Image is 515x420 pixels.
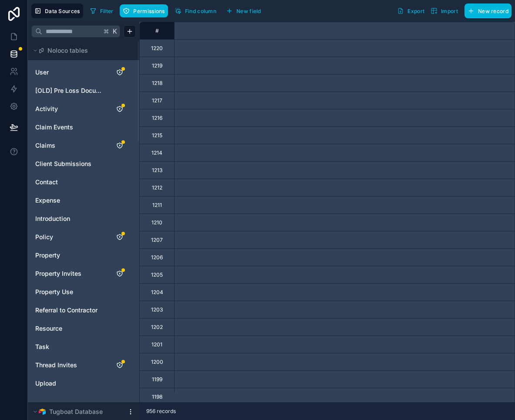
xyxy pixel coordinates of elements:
a: Property [35,251,106,260]
div: 1220 [151,45,163,52]
a: Property Use [35,288,106,296]
span: Filter [100,8,114,14]
div: 1200 [151,359,163,366]
span: Task [35,342,49,351]
div: Expense [31,193,136,207]
div: 1198 [152,393,162,400]
span: Claims [35,141,55,150]
a: Property Invites [35,269,106,278]
button: Airtable LogoTugboat Database [31,406,124,418]
span: Export [407,8,424,14]
span: Import [441,8,458,14]
div: 1207 [151,237,163,244]
div: Claims [31,139,136,152]
div: Activity [31,102,136,116]
button: Noloco tables [31,44,131,57]
span: Property [35,251,60,260]
div: 1215 [152,132,162,139]
a: Contact [35,178,106,186]
div: 1217 [152,97,162,104]
span: Policy [35,233,53,241]
img: Airtable Logo [39,408,46,415]
span: Data Sources [45,8,80,14]
div: 1206 [151,254,163,261]
div: Claim Events [31,120,136,134]
button: Export [394,3,427,18]
span: Tugboat Database [49,407,103,416]
span: Referral to Contractor [35,306,98,315]
div: Resource [31,322,136,335]
div: Referral to Contractor [31,303,136,317]
span: Contact [35,178,58,186]
a: Activity [35,105,106,113]
button: Filter [87,4,117,17]
span: Property Invites [35,269,81,278]
div: 1202 [151,324,163,331]
a: New record [461,3,512,18]
div: 1210 [151,219,162,226]
button: Permissions [120,4,168,17]
button: Find column [172,4,219,17]
span: Claim Events [35,123,73,132]
a: Referral to Contractor [35,306,106,315]
a: Policy [35,233,106,241]
div: # [146,27,168,34]
a: Introduction [35,214,106,223]
div: [OLD] Pre Loss Documentation [31,84,136,98]
div: 1203 [151,306,163,313]
div: 1199 [152,376,162,383]
button: New record [465,3,512,18]
a: Client Submissions [35,159,106,168]
span: Activity [35,105,58,113]
button: Data Sources [31,3,83,18]
div: Client Submissions [31,157,136,171]
button: Import [427,3,461,18]
span: Introduction [35,214,70,223]
div: Upload [31,376,136,390]
span: Property Use [35,288,73,296]
button: New field [223,4,264,17]
div: 1201 [151,341,162,348]
a: [OLD] Pre Loss Documentation [35,86,106,95]
div: 1205 [151,271,163,278]
div: Policy [31,230,136,244]
span: Upload [35,379,56,388]
span: Client Submissions [35,159,91,168]
div: Property Use [31,285,136,299]
a: Permissions [120,4,171,17]
span: 956 records [146,408,176,415]
span: Permissions [133,8,165,14]
span: K [112,28,118,34]
a: Thread Invites [35,361,106,369]
div: 1213 [152,167,162,174]
span: Noloco tables [47,46,88,55]
a: Task [35,342,106,351]
div: 1218 [152,80,162,87]
span: Resource [35,324,62,333]
span: Thread Invites [35,361,77,369]
a: Expense [35,196,106,205]
div: 1211 [152,202,162,209]
div: 1219 [152,62,162,69]
div: Contact [31,175,136,189]
div: User [31,65,136,79]
div: Property [31,248,136,262]
div: Thread Invites [31,358,136,372]
span: Expense [35,196,60,205]
div: 1214 [151,149,162,156]
div: 1204 [151,289,163,296]
div: Introduction [31,212,136,226]
div: Task [31,340,136,354]
span: Find column [185,8,216,14]
span: New field [236,8,261,14]
a: Upload [35,379,106,388]
span: User [35,68,49,77]
div: 1212 [152,184,162,191]
div: 1216 [152,115,162,122]
a: Claim Events [35,123,106,132]
a: Resource [35,324,106,333]
a: User [35,68,106,77]
a: Claims [35,141,106,150]
div: Property Invites [31,267,136,281]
